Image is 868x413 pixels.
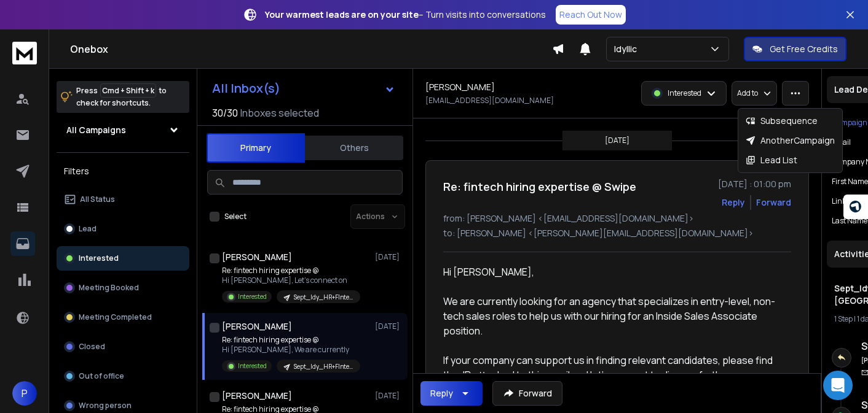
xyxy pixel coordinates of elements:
[222,320,292,333] h1: [PERSON_NAME]
[492,381,562,406] button: Forward
[443,294,781,338] div: We are currently looking for an agency that specializes in entry-level, non-tech sales roles to h...
[305,134,403,161] button: Others
[80,195,115,204] p: All Status
[375,322,403,331] p: [DATE]
[443,227,791,239] p: to: [PERSON_NAME] <[PERSON_NAME][EMAIL_ADDRESS][DOMAIN_NAME]>
[375,391,403,401] p: [DATE]
[12,381,37,406] span: P
[832,196,861,206] p: linkedin
[79,401,132,411] p: Wrong person
[222,345,360,355] p: Hi [PERSON_NAME], We are currently
[375,252,403,262] p: [DATE]
[614,43,642,55] p: Idyllic
[212,106,238,120] span: 30 / 30
[746,134,835,147] div: Another Campaign
[746,115,818,127] div: Subsequence
[718,178,791,190] p: [DATE] : 01:00 pm
[425,96,554,106] p: [EMAIL_ADDRESS][DOMAIN_NAME]
[265,9,419,20] strong: Your warmest leads are on your site
[12,42,37,64] img: logo
[224,212,247,222] label: Select
[79,312,152,322] p: Meeting Completed
[430,387,453,399] div: Reply
[207,133,305,163] button: Primary
[834,314,853,324] span: 1 Step
[668,88,701,98] p: Interested
[222,390,292,402] h1: [PERSON_NAME]
[70,42,552,56] h1: Onebox
[265,9,546,21] p: – Turn visits into conversations
[722,196,745,209] button: Reply
[737,88,758,98] p: Add to
[240,106,319,120] h3: Inboxes selected
[57,163,189,180] h3: Filters
[425,81,495,93] h1: [PERSON_NAME]
[756,196,791,209] div: Forward
[79,253,119,263] p: Interested
[832,177,868,187] p: First Name
[222,251,292,263] h1: [PERSON_NAME]
[443,264,781,279] div: Hi [PERSON_NAME],
[443,212,791,225] p: from: [PERSON_NAME] <[EMAIL_ADDRESS][DOMAIN_NAME]>
[238,361,267,371] p: Interested
[76,85,167,109] p: Press to check for shortcuts.
[770,43,838,55] p: Get Free Credits
[746,154,797,166] div: Lead List
[443,353,781,382] div: If your company can support us in finding relevant candidates, please find the JD attached to thi...
[294,362,353,371] p: Sept_Idy_HR+FIntech+[GEOGRAPHIC_DATA]
[79,342,105,352] p: Closed
[294,293,353,302] p: Sept_Idy_HR+FIntech+[GEOGRAPHIC_DATA]
[823,371,853,400] div: Open Intercom Messenger
[559,9,622,21] p: Reach Out Now
[605,136,629,145] p: [DATE]
[79,371,124,381] p: Out of office
[212,82,280,95] h1: All Inbox(s)
[79,283,139,293] p: Meeting Booked
[222,335,360,345] p: Re: fintech hiring expertise @
[443,178,636,195] h1: Re: fintech hiring expertise @ Swipe
[79,224,97,234] p: Lead
[832,118,867,128] p: Campaign
[222,266,360,276] p: Re: fintech hiring expertise @
[832,216,867,226] p: Last Name
[100,83,156,98] span: Cmd + Shift + k
[66,124,126,136] h1: All Campaigns
[238,292,267,301] p: Interested
[222,276,360,285] p: Hi [PERSON_NAME], Let's connect on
